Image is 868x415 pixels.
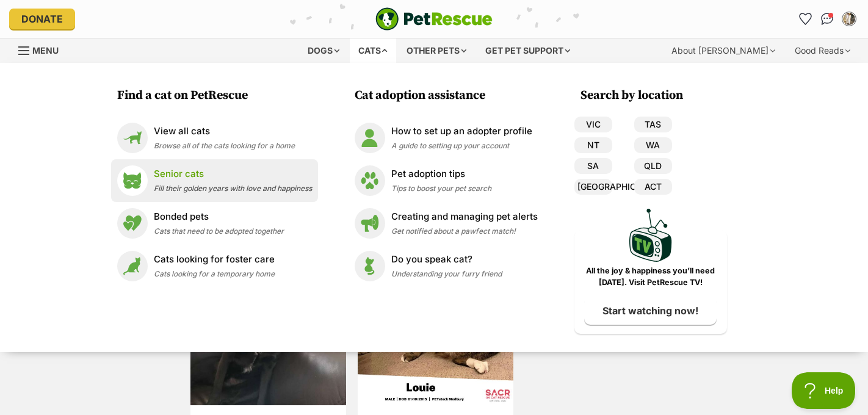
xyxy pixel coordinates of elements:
span: Menu [32,45,59,56]
p: Senior cats [154,167,312,181]
span: Get notified about a pawfect match! [391,226,516,236]
span: Cats that need to be adopted together [154,226,284,236]
h3: Search by location [580,87,727,104]
img: PetRescue TV logo [629,209,672,262]
div: Get pet support [477,38,579,63]
p: Creating and managing pet alerts [391,210,538,224]
p: Pet adoption tips [391,167,491,181]
img: Do you speak cat? [355,251,385,281]
a: Adopted [358,396,513,408]
span: Understanding your furry friend [391,269,502,278]
a: WA [634,137,672,153]
a: Menu [18,38,67,60]
img: Pet adoption tips [355,165,385,196]
img: How to set up an adopter profile [355,123,385,153]
div: About [PERSON_NAME] [663,38,784,63]
ul: Account quick links [795,9,859,29]
img: Grace Moriarty profile pic [843,13,855,25]
a: SA [574,158,612,174]
iframe: Help Scout Beacon - Open [792,372,856,409]
img: Cats looking for foster care [117,251,148,281]
div: Cats [350,38,396,63]
img: Creating and managing pet alerts [355,208,385,239]
a: View all cats View all cats Browse all of the cats looking for a home [117,123,312,153]
a: Bonded pets Bonded pets Cats that need to be adopted together [117,208,312,239]
a: Creating and managing pet alerts Creating and managing pet alerts Get notified about a pawfect ma... [355,208,538,239]
p: Bonded pets [154,210,284,224]
a: ACT [634,179,672,195]
a: [GEOGRAPHIC_DATA] [574,179,612,195]
img: View all cats [117,123,148,153]
img: Senior cats [117,165,148,196]
a: Cats looking for foster care Cats looking for foster care Cats looking for a temporary home [117,251,312,281]
a: Senior cats Senior cats Fill their golden years with love and happiness [117,165,312,196]
span: A guide to setting up your account [391,141,509,150]
a: NT [574,137,612,153]
h3: Cat adoption assistance [355,87,544,104]
a: VIC [574,117,612,132]
div: Dogs [299,38,348,63]
div: Good Reads [786,38,859,63]
span: Fill their golden years with love and happiness [154,184,312,193]
div: Other pets [398,38,475,63]
img: Bonded pets [117,208,148,239]
a: Pet adoption tips Pet adoption tips Tips to boost your pet search [355,165,538,196]
h3: Find a cat on PetRescue [117,87,318,104]
a: Favourites [795,9,815,29]
span: Tips to boost your pet search [391,184,491,193]
p: Cats looking for foster care [154,253,275,267]
p: All the joy & happiness you’ll need [DATE]. Visit PetRescue TV! [584,265,718,289]
a: Start watching now! [584,297,717,325]
p: Do you speak cat? [391,253,502,267]
button: My account [839,9,859,29]
span: Cats looking for a temporary home [154,269,275,278]
a: QLD [634,158,672,174]
a: Conversations [817,9,837,29]
a: PetRescue [375,7,493,31]
span: Browse all of the cats looking for a home [154,141,295,150]
p: View all cats [154,125,295,139]
a: TAS [634,117,672,132]
a: How to set up an adopter profile How to set up an adopter profile A guide to setting up your account [355,123,538,153]
p: How to set up an adopter profile [391,125,532,139]
a: Do you speak cat? Do you speak cat? Understanding your furry friend [355,251,538,281]
img: chat-41dd97257d64d25036548639549fe6c8038ab92f7586957e7f3b1b290dea8141.svg [821,13,834,25]
a: Donate [9,9,75,29]
img: logo-e224e6f780fb5917bec1dbf3a21bbac754714ae5b6737aabdf751b685950b380.svg [375,7,493,31]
